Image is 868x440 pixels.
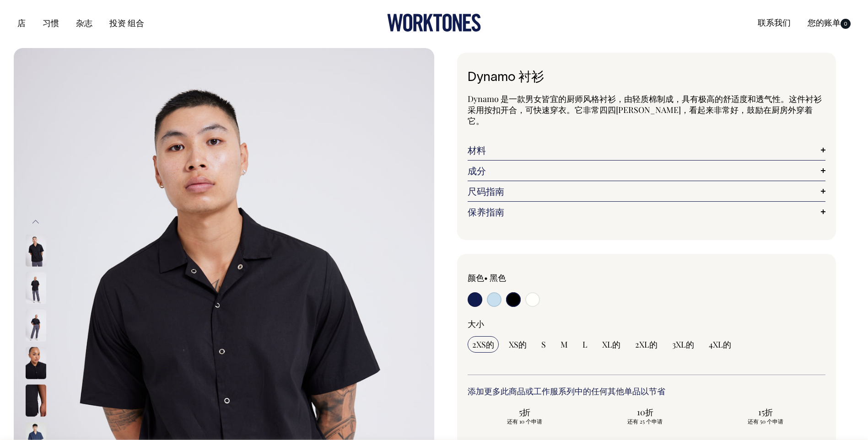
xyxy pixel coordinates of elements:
input: 2XS的 [468,336,499,353]
span: 0 [841,19,851,29]
a: 联系我们 [754,16,794,31]
div: 大小 [468,318,826,329]
input: 10折 还有 25 个申请 [588,404,702,429]
input: 5折 还有 10 个申请 [468,404,582,429]
span: XS的 [509,339,527,350]
font: 颜色 [468,272,506,283]
a: 材料 [468,145,826,156]
span: 10折 [592,407,698,418]
a: 保养指南 [468,206,826,217]
input: 15折 还有 50 个申请 [708,404,823,429]
span: 3XL的 [672,339,694,350]
a: 您的账单0 [804,16,854,31]
span: XL的 [602,339,620,350]
span: 4XL的 [709,339,731,350]
input: XS的 [504,336,531,353]
span: 还有 10 个申请 [472,418,578,426]
span: Dynamo 是一款男女皆宜的厨师风格衬衫，由轻质棉制成，具有极高的舒适度和透气性。这件衬衫采用按扣开合，可快速穿衣。它非常四四[PERSON_NAME]，看起来非常好，鼓励在厨房外穿着它。 [468,93,822,126]
a: 习惯 [39,16,63,32]
h6: 添加更多此商品或 系列中的任何其他单品以节省 [468,388,826,397]
a: 成分 [468,165,826,176]
span: 还有 25 个申请 [592,418,698,426]
input: 2XL的 [631,336,662,353]
img: 黑 [26,235,46,267]
span: 2XS的 [472,339,494,350]
span: M [561,339,568,350]
span: L [582,339,588,350]
h1: Dynamo 衬衫 [468,71,826,85]
input: S [537,336,550,353]
a: 杂志 [72,16,96,32]
font: 您的账单 [808,20,841,27]
input: L [578,336,592,353]
span: 2XL的 [635,339,658,350]
button: 以前 [29,211,43,232]
a: 尺码指南 [468,186,826,197]
span: S [541,339,546,350]
img: 黑 [26,347,46,379]
span: • [484,272,488,283]
a: 店 [14,16,29,32]
span: 15折 [712,407,818,418]
input: XL的 [598,336,625,353]
input: 3XL的 [668,336,699,353]
input: 4XL的 [704,336,736,353]
a: 工作服 [534,388,558,396]
label: 黑色 [490,272,506,283]
span: 5折 [472,407,578,418]
img: 黑 [26,272,46,304]
img: 黑 [26,310,46,342]
span: 还有 50 个申请 [712,418,818,426]
img: 黑 [26,385,46,417]
a: 投资 组合 [106,16,148,32]
input: M [556,336,572,353]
